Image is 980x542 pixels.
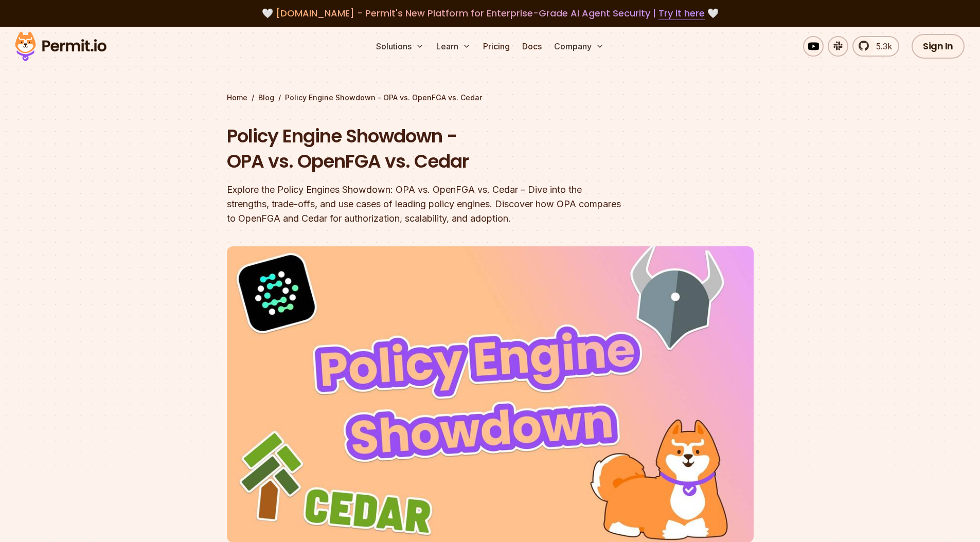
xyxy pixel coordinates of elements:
[227,123,622,174] h1: Policy Engine Showdown - OPA vs. OpenFGA vs. Cedar
[479,36,514,57] a: Pricing
[658,7,705,20] a: Try it here
[276,7,705,20] span: [DOMAIN_NAME] - Permit's New Platform for Enterprise-Grade AI Agent Security |
[518,36,546,57] a: Docs
[432,36,475,57] button: Learn
[550,36,608,57] button: Company
[372,36,428,57] button: Solutions
[227,93,247,103] a: Home
[25,6,955,21] div: 🤍 🤍
[912,34,965,59] a: Sign In
[258,93,274,103] a: Blog
[227,183,622,226] div: Explore the Policy Engines Showdown: OPA vs. OpenFGA vs. Cedar – Dive into the strengths, trade-o...
[852,36,899,57] a: 5.3k
[870,40,892,52] span: 5.3k
[227,93,754,103] div: / /
[10,29,111,64] img: Permit logo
